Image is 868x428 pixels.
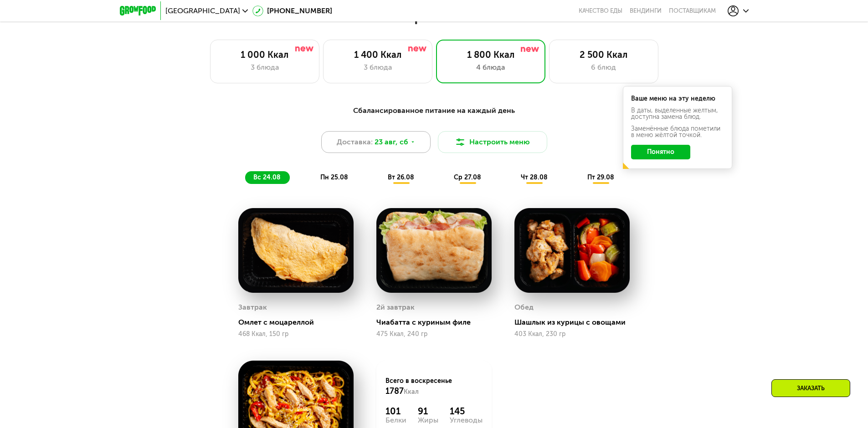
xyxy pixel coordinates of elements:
div: 475 Ккал, 240 гр [376,331,492,338]
div: Сбалансированное питание на каждый день [164,105,704,117]
span: 23 авг, сб [375,137,408,148]
span: пн 25.08 [320,173,348,181]
div: 4 блюда [446,62,536,73]
div: Омлет с моцареллой [238,318,361,327]
div: Белки [385,417,406,424]
div: Заменённые блюда пометили в меню жёлтой точкой. [631,126,724,138]
div: поставщикам [669,7,716,15]
span: ср 27.08 [454,173,481,181]
div: 468 Ккал, 150 гр [238,331,354,338]
div: Чиабатта с куриным филе [376,318,499,327]
button: Понятно [631,145,690,159]
button: Настроить меню [438,131,547,153]
div: 2 500 Ккал [559,49,649,60]
div: Шашлык из курицы с овощами [514,318,637,327]
span: пт 29.08 [587,173,614,181]
div: 91 [418,406,438,417]
div: 3 блюда [220,62,310,73]
a: Качество еды [579,7,622,15]
div: Всего в воскресенье [385,377,483,397]
span: Доставка: [337,137,373,148]
span: чт 28.08 [521,173,548,181]
div: Заказать [771,379,850,397]
div: В даты, выделенные желтым, доступна замена блюд. [631,107,724,120]
div: Углеводы [450,417,483,424]
div: 1 800 Ккал [446,49,536,60]
div: 1 400 Ккал [333,49,423,60]
a: Вендинги [630,7,662,15]
a: [PHONE_NUMBER] [252,5,332,16]
span: вт 26.08 [388,173,414,181]
div: 6 блюд [559,62,649,73]
span: 1787 [385,386,404,396]
div: 145 [450,406,483,417]
div: 3 блюда [333,62,423,73]
div: Жиры [418,417,438,424]
span: Ккал [404,388,419,396]
div: Ваше меню на эту неделю [631,96,724,102]
span: [GEOGRAPHIC_DATA] [165,7,240,15]
div: Завтрак [238,301,267,314]
div: 403 Ккал, 230 гр [514,331,630,338]
div: Обед [514,301,534,314]
div: 2й завтрак [376,301,415,314]
div: 1 000 Ккал [220,49,310,60]
div: 101 [385,406,406,417]
span: вс 24.08 [253,173,281,181]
